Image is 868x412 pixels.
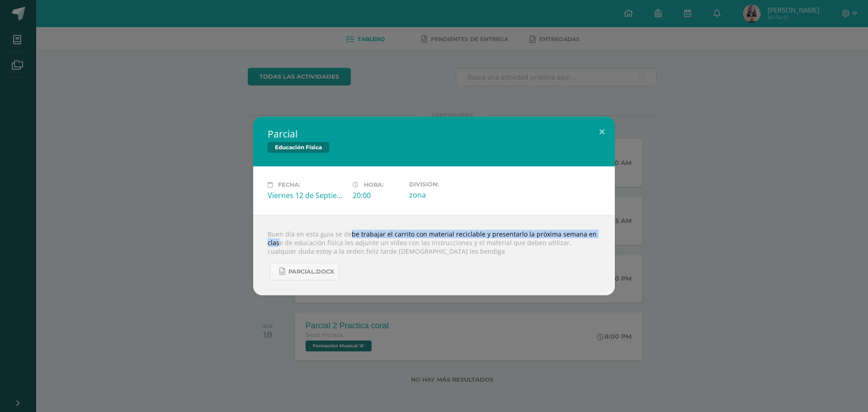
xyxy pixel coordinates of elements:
[270,263,339,280] a: Parcial.docx
[353,190,402,200] div: 20:00
[253,215,615,295] div: Buen día en esta guía se debe trabajar el carrito con material reciclable y presentarlo la próxim...
[278,181,300,188] span: Fecha:
[268,142,329,153] span: Educación Física
[268,190,345,200] div: Viernes 12 de Septiembre
[364,181,383,188] span: Hora:
[409,181,487,188] label: División:
[589,117,615,147] button: Close (Esc)
[288,268,334,275] span: Parcial.docx
[268,128,600,140] h2: Parcial
[409,190,487,200] div: zona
